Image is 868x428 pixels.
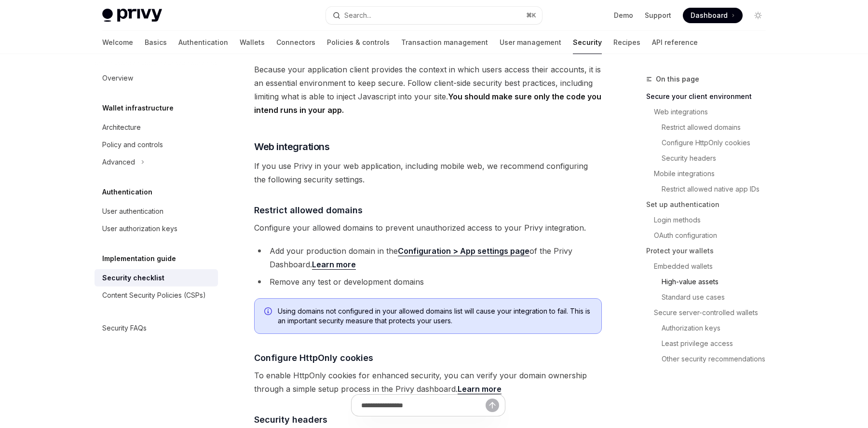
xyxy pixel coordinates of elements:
[646,151,773,166] a: Security headers
[95,220,218,237] a: User authorization keys
[656,73,699,85] span: On this page
[646,181,773,197] a: Restrict allowed native app IDs
[276,31,315,54] a: Connectors
[646,120,773,135] a: Restrict allowed domains
[458,384,502,394] a: Learn more
[646,166,773,181] a: Mobile integrations
[691,11,728,20] span: Dashboard
[102,31,133,54] a: Welcome
[102,9,162,22] img: light logo
[646,212,773,228] a: Login methods
[264,307,274,317] svg: Info
[646,197,773,212] a: Set up authentication
[254,204,363,217] span: Restrict allowed domains
[327,31,390,54] a: Policies & controls
[645,11,671,20] a: Support
[102,272,164,284] div: Security checklist
[573,31,602,54] a: Security
[646,351,773,367] a: Other security recommendations
[344,10,371,21] div: Search...
[500,31,561,54] a: User management
[254,275,602,289] li: Remove any test or development domains
[254,244,602,271] li: Add your production domain in the of the Privy Dashboard.
[646,259,773,274] a: Embedded wallets
[102,186,152,198] h5: Authentication
[240,31,265,54] a: Wallets
[102,290,206,301] div: Content Security Policies (CSPs)
[254,63,602,117] span: Because your application client provides the context in which users access their accounts, it is ...
[95,119,218,136] a: Architecture
[646,228,773,243] a: OAuth configuration
[646,290,773,305] a: Standard use cases
[278,306,592,326] span: Using domains not configured in your allowed domains list will cause your integration to fail. Th...
[102,253,176,264] h5: Implementation guide
[646,135,773,151] a: Configure HttpOnly cookies
[102,72,133,84] div: Overview
[102,206,163,217] div: User authentication
[486,399,499,412] button: Send message
[614,11,633,20] a: Demo
[361,395,486,416] input: Ask a question...
[102,102,174,114] h5: Wallet infrastructure
[646,243,773,259] a: Protect your wallets
[646,104,773,120] a: Web integrations
[95,203,218,220] a: User authentication
[646,274,773,290] a: High-value assets
[646,89,773,104] a: Secure your client environment
[254,159,602,186] span: If you use Privy in your web application, including mobile web, we recommend configuring the foll...
[326,7,542,24] button: Open search
[683,8,743,23] a: Dashboard
[652,31,698,54] a: API reference
[646,336,773,351] a: Least privilege access
[398,246,529,256] a: Configuration > App settings page
[401,31,488,54] a: Transaction management
[95,319,218,337] a: Security FAQs
[526,12,536,19] span: ⌘ K
[613,31,640,54] a: Recipes
[254,369,602,396] span: To enable HttpOnly cookies for enhanced security, you can verify your domain ownership through a ...
[95,269,218,287] a: Security checklist
[312,260,356,270] a: Learn more
[95,136,218,153] a: Policy and controls
[102,223,177,235] div: User authorization keys
[750,8,766,23] button: Toggle dark mode
[95,287,218,304] a: Content Security Policies (CSPs)
[102,322,147,334] div: Security FAQs
[254,140,329,153] span: Web integrations
[95,69,218,87] a: Overview
[254,351,373,364] span: Configure HttpOnly cookies
[646,305,773,320] a: Secure server-controlled wallets
[646,320,773,336] a: Authorization keys
[145,31,167,54] a: Basics
[102,156,135,168] div: Advanced
[254,221,602,235] span: Configure your allowed domains to prevent unauthorized access to your Privy integration.
[178,31,228,54] a: Authentication
[102,139,163,151] div: Policy and controls
[95,153,218,171] button: Toggle Advanced section
[102,122,141,133] div: Architecture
